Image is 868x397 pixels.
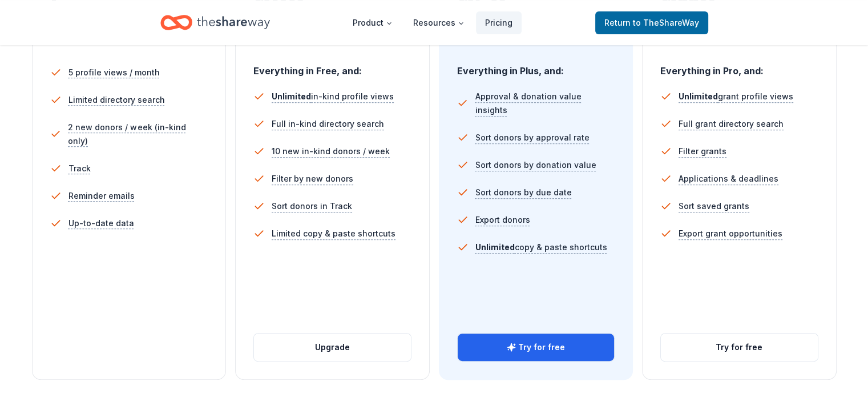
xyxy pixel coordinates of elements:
[476,11,522,34] a: Pricing
[595,11,708,34] a: Returnto TheShareWay
[457,54,615,78] div: Everything in Plus, and:
[475,158,596,172] span: Sort donors by donation value
[253,54,411,78] div: Everything in Free, and:
[475,213,530,227] span: Export donors
[344,11,402,34] button: Product
[272,145,390,158] span: 10 new in-kind donors / week
[679,172,778,186] span: Applications & deadlines
[68,121,208,148] span: 2 new donors / week (in-kind only)
[160,9,270,36] a: Home
[458,334,615,361] button: Try for free
[272,91,394,101] span: in-kind profile views
[679,227,782,240] span: Export grant opportunities
[633,18,699,27] span: to TheShareWay
[679,145,726,158] span: Filter grants
[475,242,607,252] span: copy & paste shortcuts
[344,9,522,36] nav: Main
[679,91,793,101] span: grant profile views
[475,131,590,145] span: Sort donors by approval rate
[68,93,165,107] span: Limited directory search
[68,162,91,175] span: Track
[475,186,572,199] span: Sort donors by due date
[254,334,411,361] button: Upgrade
[660,54,818,78] div: Everything in Pro, and:
[679,199,749,213] span: Sort saved grants
[604,16,699,30] span: Return
[475,90,615,117] span: Approval & donation value insights
[272,227,395,240] span: Limited copy & paste shortcuts
[404,11,474,34] button: Resources
[679,117,784,131] span: Full grant directory search
[272,199,352,213] span: Sort donors in Track
[679,91,718,101] span: Unlimited
[272,172,353,186] span: Filter by new donors
[475,242,515,252] span: Unlimited
[68,216,134,230] span: Up-to-date data
[272,117,384,131] span: Full in-kind directory search
[661,334,818,361] button: Try for free
[68,189,135,203] span: Reminder emails
[272,91,311,101] span: Unlimited
[68,66,160,79] span: 5 profile views / month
